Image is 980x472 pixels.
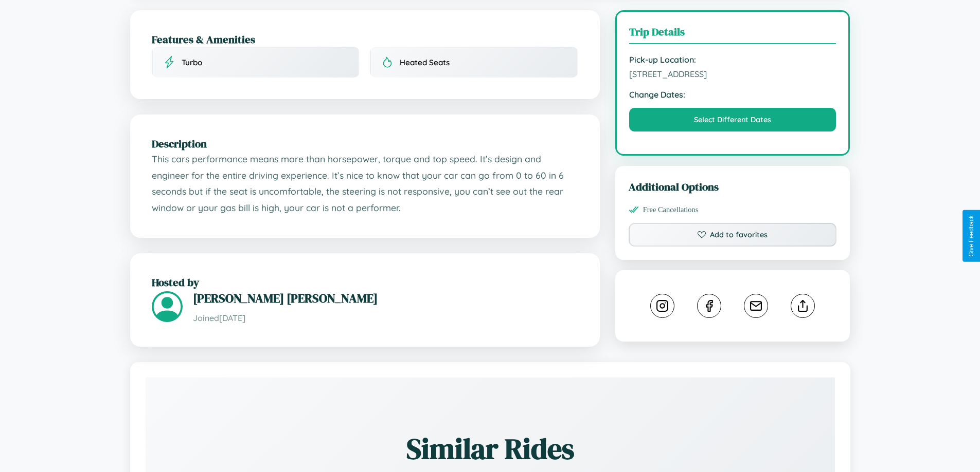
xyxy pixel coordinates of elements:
[629,69,836,79] span: [STREET_ADDRESS]
[643,205,699,214] span: Free Cancellations
[182,58,202,67] span: Turbo
[152,151,578,216] p: This cars performance means more than horsepower, torque and top speed. It’s design and engineer ...
[400,58,450,67] span: Heated Seats
[629,179,837,194] h3: Additional Options
[629,108,836,131] button: Select Different Dates
[182,429,799,468] h2: Similar Rides
[968,215,975,257] div: Give Feedback
[629,89,836,100] strong: Change Dates:
[193,311,578,326] p: Joined [DATE]
[629,223,837,247] button: Add to favorites
[629,54,836,65] strong: Pick-up Location:
[193,290,578,307] h3: [PERSON_NAME] [PERSON_NAME]
[629,24,836,44] h3: Trip Details
[152,136,578,151] h2: Description
[152,32,578,47] h2: Features & Amenities
[152,275,578,290] h2: Hosted by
